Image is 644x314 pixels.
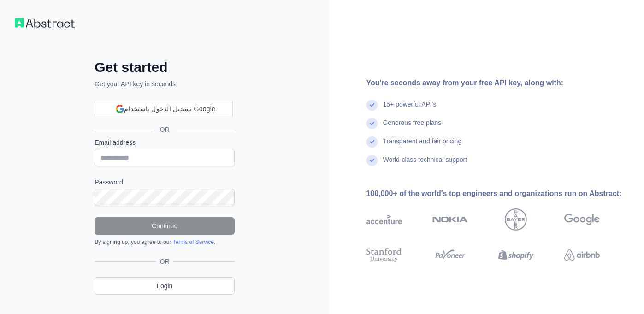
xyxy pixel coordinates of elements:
[153,125,177,134] span: OR
[366,100,378,111] img: check mark
[564,246,600,264] img: airbnb
[383,100,437,118] div: 15+ powerful API's
[383,155,467,173] div: World-class technical support
[156,257,173,266] span: OR
[95,59,235,76] h2: Get started
[95,217,235,235] button: Continue
[366,118,378,129] img: check mark
[432,208,468,231] img: nokia
[366,136,378,148] img: check mark
[95,277,235,295] a: Login
[564,208,600,231] img: google
[432,246,468,264] img: payoneer
[366,77,630,89] div: You're seconds away from your free API key, along with:
[172,239,213,245] a: Terms of Service
[505,208,527,231] img: bayer
[124,104,215,114] span: تسجيل الدخول باستخدام Google
[366,155,378,166] img: check mark
[366,188,630,199] div: 100,000+ of the world's top engineers and organizations run on Abstract:
[15,18,75,28] img: Workflow
[383,136,462,155] div: Transparent and fair pricing
[498,246,534,264] img: shopify
[95,79,235,89] p: Get your API key in seconds
[95,138,235,147] label: Email address
[95,238,235,246] div: By signing up, you agree to our .
[383,118,442,136] div: Generous free plans
[95,100,233,118] div: تسجيل الدخول باستخدام Google
[95,178,235,187] label: Password
[366,208,402,231] img: accenture
[366,246,402,264] img: stanford university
